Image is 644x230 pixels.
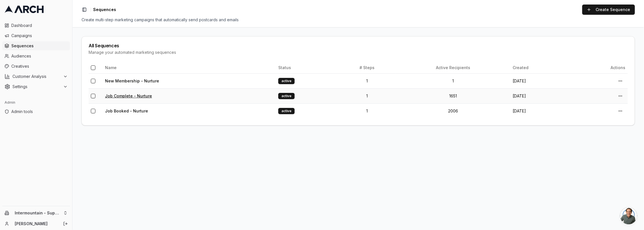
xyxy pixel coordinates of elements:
[396,88,510,103] td: 1651
[15,221,57,227] a: [PERSON_NAME]
[2,62,70,71] a: Creatives
[11,63,68,69] span: Creatives
[61,220,69,228] button: Log out
[620,207,637,224] div: Open chat
[278,93,295,99] div: active
[571,62,628,73] th: Actions
[11,43,68,49] span: Sequences
[2,31,70,40] a: Campaigns
[582,5,635,15] a: Create Sequence
[105,78,159,83] a: New Membership - Nurture
[338,88,396,103] td: 1
[2,72,70,81] button: Customer Analysis
[276,62,338,73] th: Status
[93,7,116,12] span: Sequences
[511,103,571,118] td: [DATE]
[511,73,571,88] td: [DATE]
[278,78,295,84] div: active
[511,88,571,103] td: [DATE]
[103,62,276,73] th: Name
[89,43,628,48] div: All Sequences
[396,62,510,73] th: Active Recipients
[2,107,70,116] a: Admin tools
[2,52,70,61] a: Audiences
[93,7,116,12] nav: breadcrumb
[2,98,70,107] div: Admin
[2,41,70,50] a: Sequences
[105,93,152,98] a: Job Complete - Nurture
[11,109,68,114] span: Admin tools
[12,84,61,90] span: Settings
[2,82,70,91] button: Settings
[396,103,510,118] td: 2006
[11,23,68,28] span: Dashboard
[105,108,148,113] a: Job Booked - Nurture
[2,21,70,30] a: Dashboard
[12,74,61,79] span: Customer Analysis
[338,73,396,88] td: 1
[278,108,295,114] div: active
[511,62,571,73] th: Created
[89,50,628,55] div: Manage your automated marketing sequences
[396,73,510,88] td: 1
[11,33,68,39] span: Campaigns
[11,53,68,59] span: Audiences
[15,210,61,216] span: Intermountain - Superior Water & Air
[338,103,396,118] td: 1
[338,62,396,73] th: # Steps
[2,208,70,218] button: Intermountain - Superior Water & Air
[82,17,635,23] div: Create multi-step marketing campaigns that automatically send postcards and emails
